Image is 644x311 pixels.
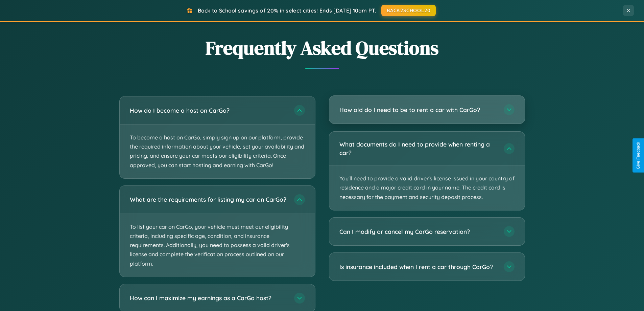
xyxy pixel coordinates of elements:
[130,106,287,115] h3: How do I become a host on CarGo?
[339,106,497,114] h3: How old do I need to be to rent a car with CarGo?
[636,142,641,169] div: Give Feedback
[119,35,525,61] h2: Frequently Asked Questions
[339,140,497,157] h3: What documents do I need to provide when renting a car?
[339,263,497,271] h3: Is insurance included when I rent a car through CarGo?
[120,125,315,178] p: To become a host on CarGo, simply sign up on our platform, provide the required information about...
[198,7,376,14] span: Back to School savings of 20% in select cities! Ends [DATE] 10am PT.
[339,227,497,236] h3: Can I modify or cancel my CarGo reservation?
[130,195,287,204] h3: What are the requirements for listing my car on CarGo?
[381,5,436,16] button: BACK2SCHOOL20
[130,294,287,302] h3: How can I maximize my earnings as a CarGo host?
[120,214,315,277] p: To list your car on CarGo, your vehicle must meet our eligibility criteria, including specific ag...
[329,165,525,210] p: You'll need to provide a valid driver's license issued in your country of residence and a major c...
